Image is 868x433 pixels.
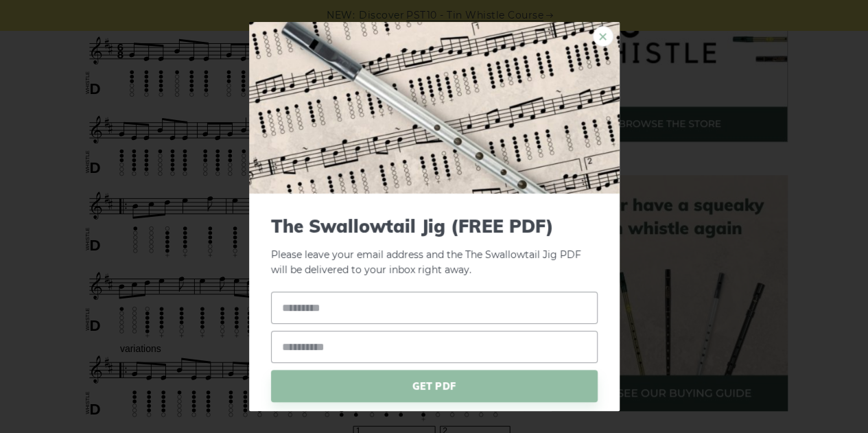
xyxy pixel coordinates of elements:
p: Please leave your email address and the The Swallowtail Jig PDF will be delivered to your inbox r... [271,215,598,279]
img: Tin Whistle Tab Preview [249,22,620,194]
span: GET PDF [271,370,598,402]
a: × [593,26,613,47]
span: The Swallowtail Jig (FREE PDF) [271,215,598,237]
